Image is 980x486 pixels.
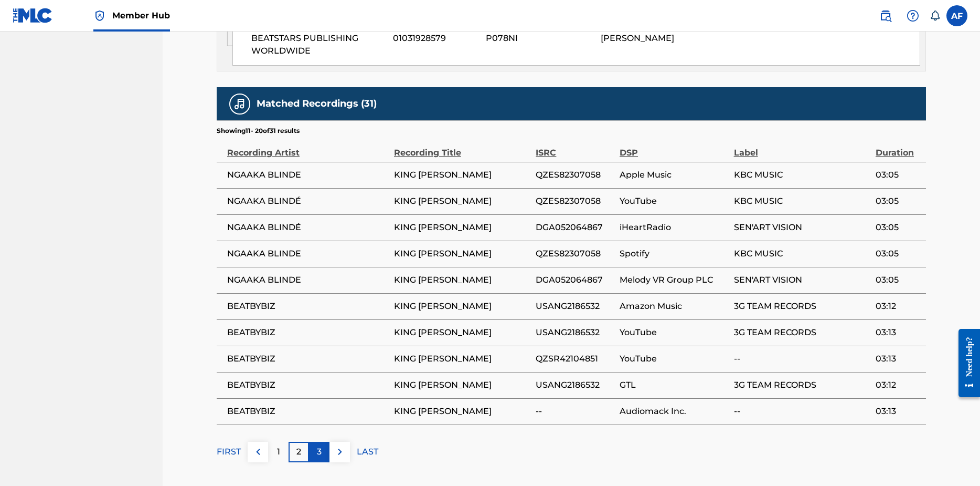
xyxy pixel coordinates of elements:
span: 03:13 [876,326,921,339]
p: 1 [277,446,280,458]
span: DGA052064867 [536,274,614,286]
div: Duration [876,136,921,159]
span: 03:05 [876,247,921,260]
div: ISRC [536,136,614,159]
span: KING [PERSON_NAME] [394,247,530,260]
span: 03:13 [876,405,921,418]
p: 2 [296,446,301,458]
span: NGAAKA BLINDÉ [227,195,389,208]
span: QZES82307058 [536,195,614,208]
span: USANG2186532 [536,379,614,391]
span: 3G TEAM RECORDS [734,300,870,313]
span: BEATSTARS PUBLISHING WORLDWIDE [251,32,385,57]
span: QZES82307058 [536,247,614,260]
span: KBC MUSIC [734,247,870,260]
span: 03:12 [876,379,921,391]
span: 3G TEAM RECORDS [734,379,870,391]
p: FIRST [217,446,241,458]
span: 01031928579 [393,32,478,45]
span: -- [734,353,870,365]
span: NGAAKA BLINDÉ [227,221,389,234]
img: MLC Logo [13,8,53,23]
span: KBC MUSIC [734,195,870,208]
span: YouTube [620,195,729,208]
img: Matched Recordings [233,98,246,110]
span: Audiomack Inc. [620,405,729,418]
iframe: Resource Center [951,321,980,406]
span: 03:05 [876,195,921,208]
span: NGAAKA BLINDE [227,274,389,286]
span: DGA052064867 [536,221,614,234]
p: LAST [357,446,378,458]
span: -- [536,405,614,418]
span: YouTube [620,353,729,365]
span: BEATBYBIZ [227,300,389,313]
span: SEN'ART VISION [734,274,870,286]
span: [PERSON_NAME] [601,33,674,43]
div: Notifications [930,11,940,21]
div: Recording Artist [227,136,389,159]
span: 03:05 [876,221,921,234]
img: left [252,446,264,458]
span: KING [PERSON_NAME] [394,379,530,391]
div: Help [902,5,923,26]
span: NGAAKA BLINDE [227,169,389,181]
span: GTL [620,379,729,391]
span: Apple Music [620,169,729,181]
span: 03:05 [876,169,921,181]
span: 03:13 [876,353,921,365]
span: Amazon Music [620,300,729,313]
span: SEN'ART VISION [734,221,870,234]
span: BEATBYBIZ [227,353,389,365]
span: KING [PERSON_NAME] [394,353,530,365]
span: KING [PERSON_NAME] [394,221,530,234]
span: P078NI [486,32,593,45]
h5: Matched Recordings (31) [257,98,377,110]
span: 3G TEAM RECORDS [734,326,870,339]
span: BEATBYBIZ [227,326,389,339]
div: Recording Title [394,136,530,159]
span: NGAAKA BLINDE [227,247,389,260]
img: right [334,446,346,458]
span: KING [PERSON_NAME] [394,405,530,418]
span: KING [PERSON_NAME] [394,195,530,208]
span: -- [734,405,870,418]
span: Melody VR Group PLC [620,274,729,286]
span: BEATBYBIZ [227,405,389,418]
span: KBC MUSIC [734,169,870,181]
img: help [907,9,919,22]
span: KING [PERSON_NAME] [394,326,530,339]
p: Showing 11 - 20 of 31 results [217,126,300,136]
span: QZES82307058 [536,169,614,181]
a: Public Search [875,5,896,26]
span: YouTube [620,326,729,339]
img: search [879,9,892,22]
span: KING [PERSON_NAME] [394,300,530,313]
p: 3 [317,446,322,458]
div: Label [734,136,870,159]
span: USANG2186532 [536,300,614,313]
span: iHeartRadio [620,221,729,234]
span: Member Hub [112,9,170,22]
span: Spotify [620,247,729,260]
span: 03:05 [876,274,921,286]
span: KING [PERSON_NAME] [394,169,530,181]
span: BEATBYBIZ [227,379,389,391]
span: USANG2186532 [536,326,614,339]
div: User Menu [946,5,967,26]
span: 03:12 [876,300,921,313]
span: KING [PERSON_NAME] [394,274,530,286]
div: DSP [620,136,729,159]
span: QZSR42104851 [536,353,614,365]
img: Top Rightsholder [93,9,106,22]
